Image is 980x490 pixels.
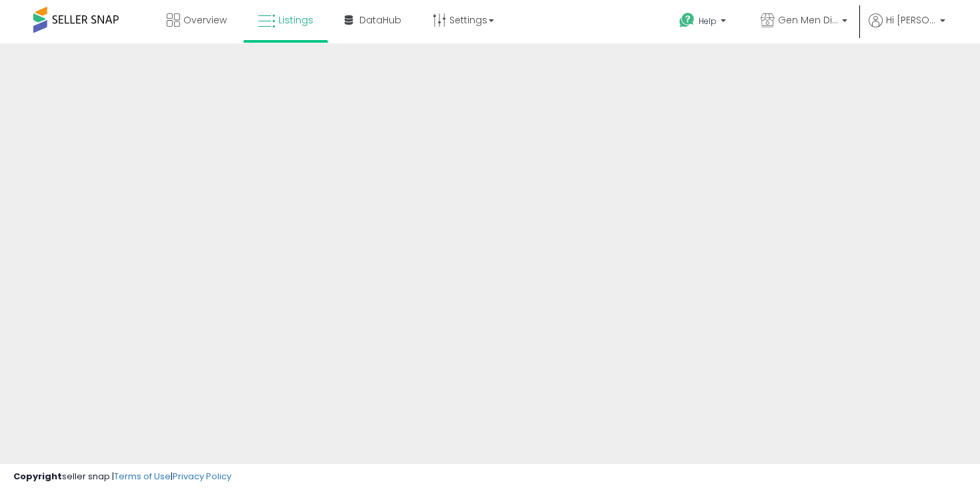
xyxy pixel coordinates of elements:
[669,2,739,43] a: Help
[183,13,227,27] span: Overview
[13,471,231,483] div: seller snap | |
[778,13,838,27] span: Gen Men Distributor
[699,15,717,27] span: Help
[279,13,313,27] span: Listings
[114,470,171,483] a: Terms of Use
[173,470,231,483] a: Privacy Policy
[359,13,401,27] span: DataHub
[13,470,62,483] strong: Copyright
[869,13,945,43] a: Hi [PERSON_NAME]
[886,13,936,27] span: Hi [PERSON_NAME]
[679,12,695,29] i: Get Help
